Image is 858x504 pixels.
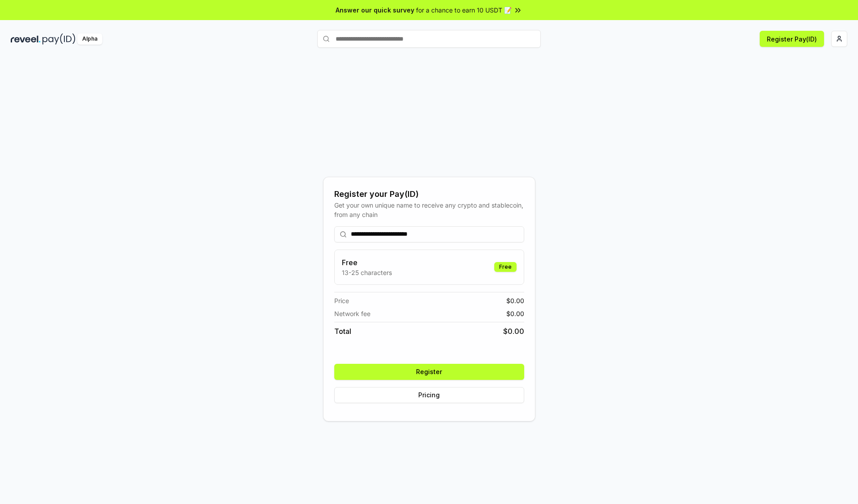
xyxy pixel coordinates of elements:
[11,33,41,45] img: reveel_dark
[334,326,351,337] span: Total
[506,309,524,318] span: $ 0.00
[494,262,517,272] div: Free
[334,200,524,219] div: Get your own unique name to receive any crypto and stablecoin, from any chain
[77,33,102,45] div: Alpha
[334,309,370,318] span: Network fee
[760,31,824,47] button: Register Pay(ID)
[416,5,512,15] span: for a chance to earn 10 USDT 📝
[336,5,414,15] span: Answer our quick survey
[334,296,349,305] span: Price
[506,296,524,305] span: $ 0.00
[334,387,524,403] button: Pricing
[342,268,392,277] p: 13-25 characters
[334,364,524,380] button: Register
[342,257,392,268] h3: Free
[503,326,524,337] span: $ 0.00
[42,33,76,45] img: pay_id
[334,188,524,200] div: Register your Pay(ID)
